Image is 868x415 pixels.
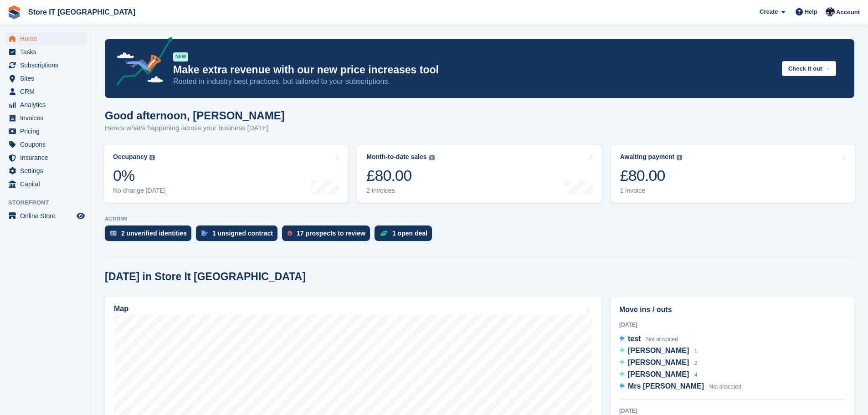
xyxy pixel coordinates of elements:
[628,359,689,366] span: [PERSON_NAME]
[109,37,173,89] img: price-adjustments-announcement-icon-8257ccfd72463d97f412b2fc003d46551f7dbcb40ab6d574587a9cd5c0d94...
[20,164,75,177] span: Settings
[25,5,139,20] a: Store IT [GEOGRAPHIC_DATA]
[20,32,75,45] span: Home
[5,46,86,58] a: menu
[288,231,292,236] img: prospect-51fa495bee0391a8d652442698ab0144808aea92771e9ea1ae160a38d050c398.svg
[282,225,375,246] a: 17 prospects to review
[20,178,75,190] span: Capital
[121,230,187,237] div: 2 unverified identities
[20,138,75,151] span: Coupons
[620,166,683,185] div: £80.00
[105,123,285,133] p: Here's what's happening across your business [DATE]
[619,381,741,393] a: Mrs [PERSON_NAME] Not allocated
[619,357,697,369] a: [PERSON_NAME] 2
[113,187,166,195] div: No change [DATE]
[782,61,836,76] button: Check it out →
[105,225,196,246] a: 2 unverified identities
[628,382,704,390] span: Mrs [PERSON_NAME]
[628,370,689,378] span: [PERSON_NAME]
[5,138,86,151] a: menu
[212,230,273,237] div: 1 unsigned contract
[619,321,846,329] div: [DATE]
[366,166,434,185] div: £80.00
[646,336,678,343] span: Not allocated
[104,145,348,203] a: Occupancy 0% No change [DATE]
[8,198,91,207] span: Storefront
[114,305,128,313] h2: Map
[375,225,437,246] a: 1 open deal
[5,164,86,177] a: menu
[760,7,778,16] span: Create
[20,85,75,98] span: CRM
[836,8,860,17] span: Account
[173,63,775,77] p: Make extra revenue with our new price increases tool
[366,187,434,195] div: 2 invoices
[620,187,683,195] div: 1 invoice
[20,72,75,85] span: Sites
[110,231,117,236] img: verify_identity-adf6edd0f0f0b5bbfe63781bf79b02c33cf7c696d77639b501bdc392416b5a36.svg
[105,216,854,222] p: ACTIONS
[20,59,75,72] span: Subscriptions
[149,155,155,160] img: icon-info-grey-7440780725fd019a000dd9b08b2336e03edf1995a4989e88bcd33f0948082b44.svg
[196,225,282,246] a: 1 unsigned contract
[113,166,166,185] div: 0%
[620,153,675,161] div: Awaiting payment
[5,32,86,45] a: menu
[429,155,435,160] img: icon-info-grey-7440780725fd019a000dd9b08b2336e03edf1995a4989e88bcd33f0948082b44.svg
[20,98,75,111] span: Analytics
[75,210,86,221] a: Preview store
[694,360,698,366] span: 2
[20,112,75,124] span: Invoices
[611,145,855,203] a: Awaiting payment £80.00 1 invoice
[619,304,846,315] h2: Move ins / outs
[297,230,365,237] div: 17 prospects to review
[201,231,208,236] img: contract_signature_icon-13c848040528278c33f63329250d36e43548de30e8caae1d1a13099fd9432cc5.svg
[5,151,86,164] a: menu
[5,125,86,138] a: menu
[5,59,86,72] a: menu
[5,85,86,98] a: menu
[113,153,147,161] div: Occupancy
[5,210,86,222] a: menu
[709,384,741,390] span: Not allocated
[619,345,697,357] a: [PERSON_NAME] 1
[694,348,698,354] span: 1
[5,112,86,124] a: menu
[20,46,75,58] span: Tasks
[7,5,21,19] img: stora-icon-8386f47178a22dfd0bd8f6a31ec36ba5ce8667c1dd55bd0f319d3a0aa187defe.svg
[20,151,75,164] span: Insurance
[357,145,601,203] a: Month-to-date sales £80.00 2 invoices
[677,155,682,160] img: icon-info-grey-7440780725fd019a000dd9b08b2336e03edf1995a4989e88bcd33f0948082b44.svg
[5,98,86,111] a: menu
[380,230,388,236] img: deal-1b604bf984904fb50ccaf53a9ad4b4a5d6e5aea283cecdc64d6e3604feb123c2.svg
[20,125,75,138] span: Pricing
[694,372,698,378] span: 4
[392,230,427,237] div: 1 open deal
[619,333,678,345] a: test Not allocated
[628,347,689,354] span: [PERSON_NAME]
[805,7,817,16] span: Help
[826,7,835,16] img: James Campbell Adamson
[5,178,86,190] a: menu
[105,109,285,122] h1: Good afternoon, [PERSON_NAME]
[366,153,426,161] div: Month-to-date sales
[173,52,188,61] div: NEW
[173,77,775,87] p: Rooted in industry best practices, but tailored to your subscriptions.
[619,369,697,381] a: [PERSON_NAME] 4
[628,335,641,343] span: test
[105,271,306,283] h2: [DATE] in Store It [GEOGRAPHIC_DATA]
[20,210,75,222] span: Online Store
[619,407,846,415] div: [DATE]
[5,72,86,85] a: menu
